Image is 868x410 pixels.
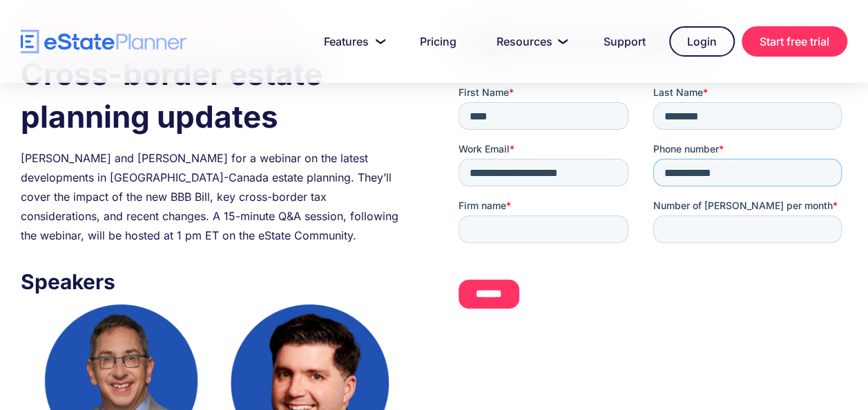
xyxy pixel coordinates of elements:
a: Start free trial [742,26,847,57]
iframe: Form 0 [459,86,847,320]
a: Resources [480,28,580,55]
h1: Cross-border estate planning updates [21,52,409,138]
a: Login [669,26,735,57]
a: home [21,30,186,54]
a: Support [587,28,662,55]
a: Pricing [403,28,473,55]
h3: Speakers [21,266,409,297]
div: [PERSON_NAME] and [PERSON_NAME] for a webinar on the latest developments in [GEOGRAPHIC_DATA]-Can... [21,148,409,245]
a: Features [307,28,396,55]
